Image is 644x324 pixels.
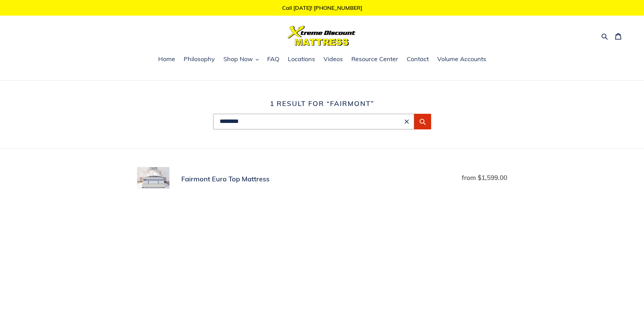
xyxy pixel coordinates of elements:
[288,55,315,63] span: Locations
[180,54,218,65] a: Philosophy
[434,54,490,65] a: Volume Accounts
[267,55,279,63] span: FAQ
[348,54,402,65] a: Resource Center
[284,54,318,65] a: Locations
[403,54,432,65] a: Contact
[324,55,343,63] span: Videos
[407,55,429,63] span: Contact
[137,167,507,191] a: Fairmont Euro Top Mattress
[414,114,431,129] button: Submit
[155,54,179,65] a: Home
[403,118,411,126] button: Clear search term
[320,54,346,65] a: Videos
[158,55,175,63] span: Home
[184,55,215,63] span: Philosophy
[351,55,398,63] span: Resource Center
[288,26,356,46] img: Xtreme Discount Mattress
[220,54,262,65] button: Shop Now
[264,54,283,65] a: FAQ
[223,55,253,63] span: Shop Now
[213,114,414,129] input: Search
[437,55,486,63] span: Volume Accounts
[137,100,507,108] h1: 1 result for “fairmont”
